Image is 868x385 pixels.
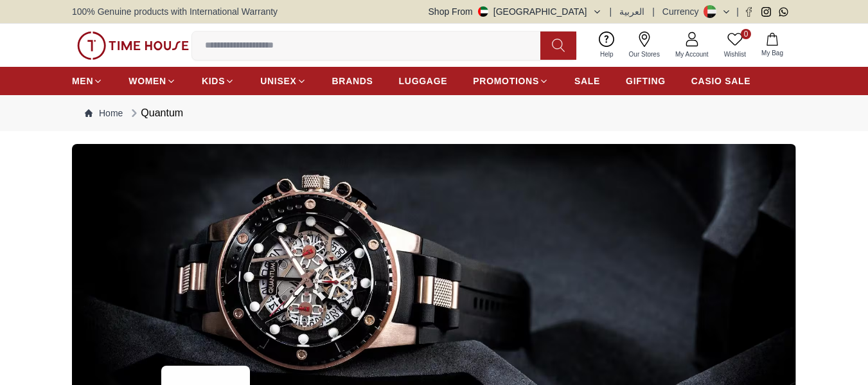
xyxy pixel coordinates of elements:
span: My Bag [756,48,788,58]
span: Our Stores [624,49,665,59]
span: LUGGAGE [399,75,448,87]
a: KIDS [202,69,235,93]
div: Currency [662,5,704,18]
span: 100% Genuine products with International Warranty [72,5,278,18]
span: My Account [670,49,714,59]
div: Quantum [128,105,183,121]
a: LUGGAGE [399,69,448,93]
a: UNISEX [260,69,306,93]
button: Shop From[GEOGRAPHIC_DATA] [429,5,602,18]
span: WOMEN [128,75,166,87]
a: Our Stores [621,29,668,62]
span: CASIO SALE [691,75,751,87]
a: CASIO SALE [691,69,751,93]
span: SALE [574,75,600,87]
span: KIDS [202,75,225,87]
a: GIFTING [626,69,666,93]
a: 0Wishlist [716,29,754,62]
span: MEN [72,75,93,87]
img: United Arab Emirates [478,6,488,17]
a: Facebook [744,7,754,17]
a: Home [85,107,123,120]
button: My Bag [754,30,791,60]
span: Wishlist [719,49,751,59]
span: UNISEX [260,75,296,87]
span: BRANDS [332,75,373,87]
span: 0 [741,29,751,39]
img: ... [77,31,189,60]
a: MEN [72,69,103,93]
a: Help [592,29,621,62]
span: | [610,5,612,18]
a: Instagram [761,7,771,17]
span: PROMOTIONS [473,75,539,87]
span: GIFTING [626,75,666,87]
span: Help [595,49,619,59]
a: Whatsapp [779,7,788,17]
span: | [652,5,655,18]
button: العربية [619,5,644,18]
nav: Breadcrumb [72,95,796,131]
a: SALE [574,69,600,93]
a: PROMOTIONS [473,69,549,93]
span: | [736,5,739,18]
a: WOMEN [128,69,176,93]
a: BRANDS [332,69,373,93]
